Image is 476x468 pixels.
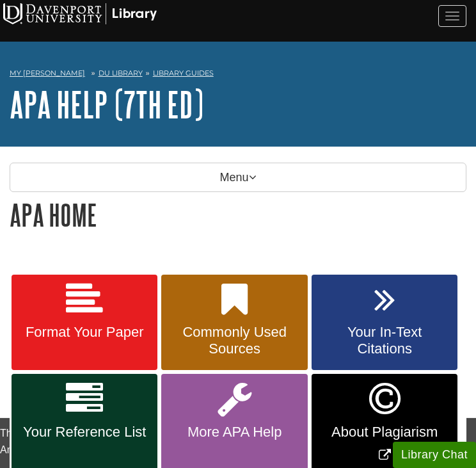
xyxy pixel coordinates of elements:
a: Format Your Paper [12,275,157,371]
span: Format Your Paper [21,324,148,341]
h1: APA Home [10,198,466,231]
a: Library Guides [153,69,214,77]
span: About Plagiarism [321,424,448,440]
button: Library Chat [393,442,476,468]
span: Your Reference List [21,424,148,440]
a: Your In-Text Citations [312,275,457,371]
img: Davenport University Logo [3,3,157,24]
span: Commonly Used Sources [171,324,297,357]
a: DU Library [99,69,143,77]
a: My [PERSON_NAME] [10,68,85,79]
p: Menu [10,163,466,192]
span: More APA Help [171,424,297,440]
a: APA Help (7th Ed) [10,85,203,124]
a: Commonly Used Sources [161,275,307,371]
span: Your In-Text Citations [321,324,448,357]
